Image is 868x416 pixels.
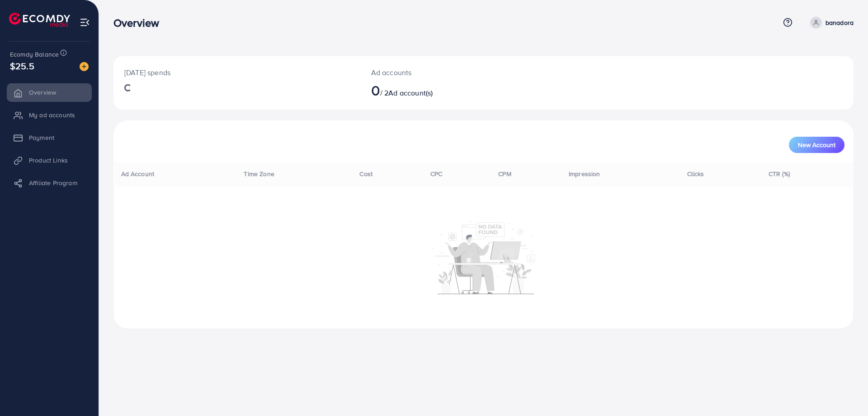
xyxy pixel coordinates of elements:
[9,13,70,27] img: logo
[371,80,380,100] span: 0
[371,81,534,99] h2: / 2
[124,67,349,78] p: [DATE] spends
[798,142,835,148] span: New Account
[10,50,59,59] span: Ecomdy Balance
[113,16,166,29] h3: Overview
[80,17,90,28] img: menu
[80,62,89,71] img: image
[826,17,854,28] p: banadora
[807,17,854,29] a: banadora
[388,88,433,98] span: Ad account(s)
[10,59,34,72] span: $25.5
[789,137,844,153] button: New Account
[371,67,534,78] p: Ad accounts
